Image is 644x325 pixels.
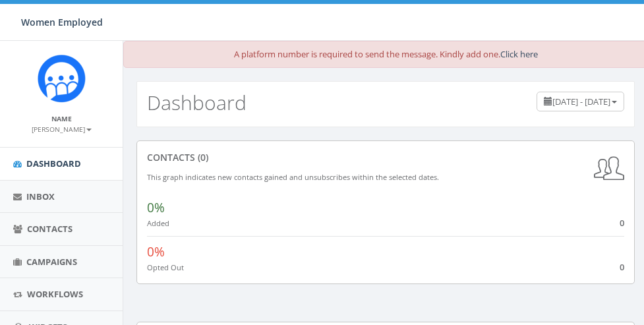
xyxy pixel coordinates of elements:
[32,125,92,134] small: [PERSON_NAME]
[27,288,83,300] span: Workflows
[51,114,72,123] small: Name
[32,123,92,134] a: [PERSON_NAME]
[147,218,169,228] small: Added
[147,262,184,272] small: Opted Out
[147,151,624,164] div: contacts
[147,172,439,182] small: This graph indicates new contacts gained and unsubscribes within the selected dates.
[37,54,86,103] img: Rally_Platform_Icon.png
[195,151,208,163] span: (0)
[26,256,77,268] span: Campaigns
[147,243,165,260] span: 0%
[27,223,73,235] span: Contacts
[500,48,538,60] a: Click here
[620,217,624,229] span: 0
[21,16,103,28] span: Women Employed
[26,158,81,169] span: Dashboard
[147,199,165,216] span: 0%
[552,96,610,107] span: [DATE] - [DATE]
[26,191,55,202] span: Inbox
[620,261,624,273] span: 0
[147,92,247,113] h2: Dashboard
